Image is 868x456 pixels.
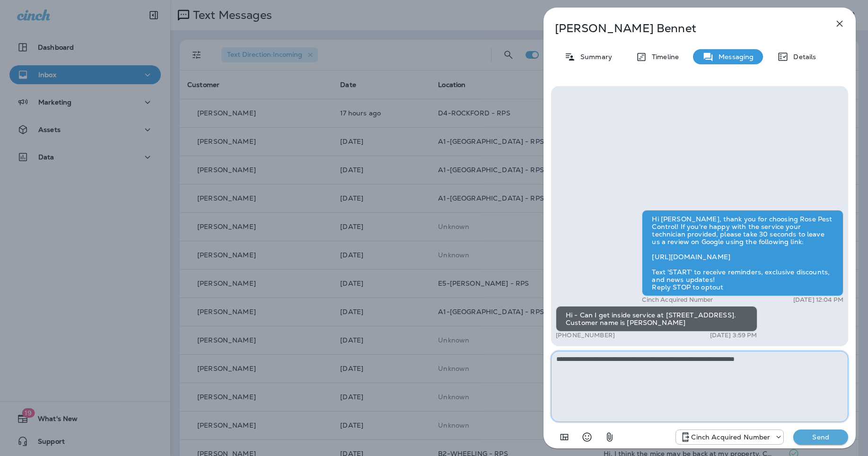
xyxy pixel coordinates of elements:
p: Details [789,53,816,61]
div: Hi [PERSON_NAME], thank you for choosing Rose Pest Control! If you're happy with the service your... [642,210,843,296]
p: [PHONE_NUMBER] [556,332,615,339]
button: Add in a premade template [555,428,574,447]
p: Summary [576,53,612,61]
p: [DATE] 12:04 PM [793,296,843,304]
p: Send [801,433,841,441]
button: Send [793,430,848,445]
p: Timeline [647,53,679,61]
div: Hi - Can I get inside service at [STREET_ADDRESS]. Customer name is [PERSON_NAME] [556,306,757,332]
p: [PERSON_NAME] Bennet [555,22,813,35]
p: Cinch Acquired Number [642,296,713,304]
p: [DATE] 3:59 PM [710,332,757,339]
p: Messaging [714,53,754,61]
div: +1 (224) 344-8646 [676,431,783,443]
p: Cinch Acquired Number [691,433,770,441]
button: Select an emoji [578,428,596,447]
